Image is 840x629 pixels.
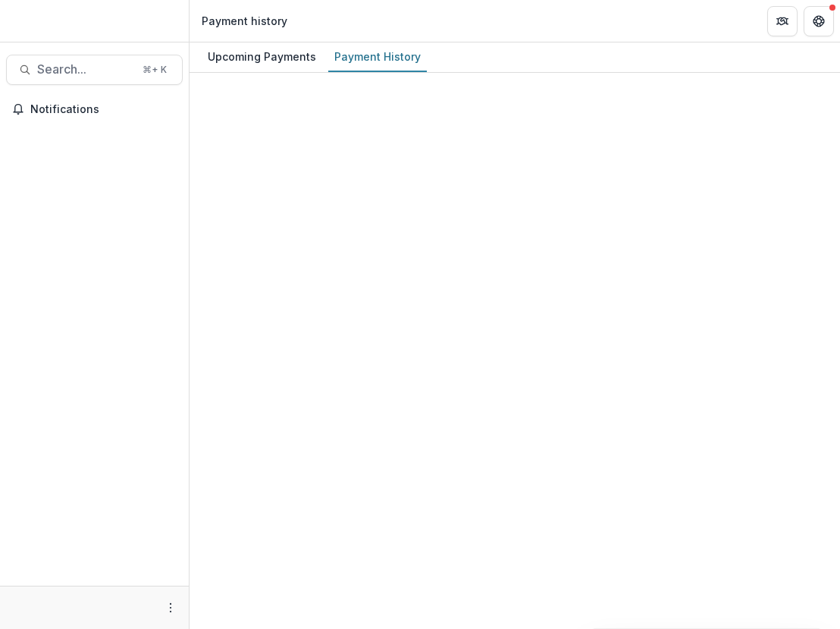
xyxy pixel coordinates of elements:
div: Upcoming Payments [202,46,322,68]
a: Payment History [328,42,427,72]
button: Get Help [804,6,834,36]
div: Payment History [328,46,427,68]
button: More [161,599,180,617]
div: ⌘ + K [139,61,170,78]
div: Payment history [202,13,287,29]
span: Search... [37,62,133,77]
button: Notifications [6,97,183,121]
a: Upcoming Payments [202,42,322,72]
span: Notifications [30,103,177,116]
button: Partners [767,6,798,36]
nav: breadcrumb [196,10,293,32]
button: Search... [6,55,183,85]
